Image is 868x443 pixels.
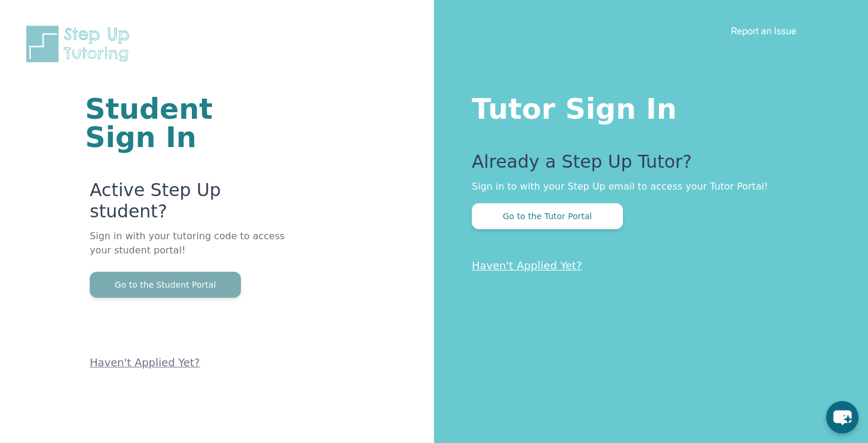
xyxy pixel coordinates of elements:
[826,401,859,434] button: chat-button
[472,151,821,180] p: Already a Step Up Tutor?
[472,203,623,229] button: Go to the Tutor Portal
[90,180,292,229] p: Active Step Up student?
[24,24,137,64] img: Step Up Tutoring horizontal logo
[90,279,241,290] a: Go to the Student Portal
[472,259,582,272] a: Haven't Applied Yet?
[90,356,200,369] a: Haven't Applied Yet?
[472,210,623,221] a: Go to the Tutor Portal
[472,90,821,123] h1: Tutor Sign In
[90,272,241,298] button: Go to the Student Portal
[85,95,292,151] h1: Student Sign In
[472,180,821,194] p: Sign in to with your Step Up email to access your Tutor Portal!
[90,229,292,272] p: Sign in with your tutoring code to access your student portal!
[731,25,797,37] a: Report an Issue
